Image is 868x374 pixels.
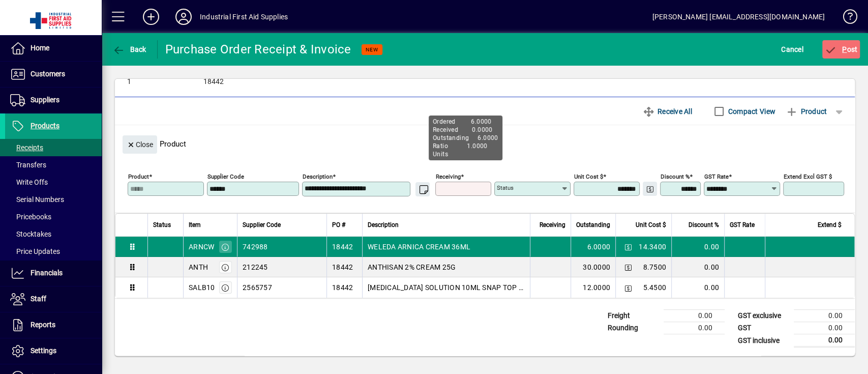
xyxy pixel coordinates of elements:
mat-label: Description [303,173,333,180]
td: 212245 [237,257,326,277]
div: Purchase Order Receipt & Invoice [165,41,351,57]
td: GST inclusive [733,334,794,347]
span: 8.7500 [643,262,667,272]
a: Knowledge Base [835,2,855,35]
span: Discount % [689,219,719,231]
td: 2565757 [237,277,326,298]
button: Post [822,40,860,59]
app-page-header-button: Close [120,139,160,149]
span: ost [825,45,858,53]
a: Serial Numbers [5,191,102,208]
span: Customers [31,70,65,78]
td: 18442 [326,237,362,257]
app-page-header-button: Back [102,40,158,59]
span: Price Updates [10,247,60,255]
span: Serial Numbers [10,195,64,204]
td: GST exclusive [733,310,794,322]
td: 18442 [326,277,362,298]
td: 30.0000 [571,257,615,277]
a: Settings [5,338,102,364]
mat-label: Unit Cost $ [574,173,603,180]
span: Outstanding [576,219,610,231]
span: Pricebooks [10,213,51,221]
span: Unit Cost $ [636,219,666,231]
td: 0.00 [794,334,855,347]
a: Price Updates [5,243,102,260]
div: Product [115,125,855,156]
td: 0.00 [671,277,724,298]
mat-label: GST rate [704,173,729,180]
td: 0.00 [794,322,855,334]
td: Rounding [603,322,664,334]
td: [MEDICAL_DATA] SOLUTION 10ML SNAP TOP - 50s [362,277,530,298]
button: Change Price Levels [621,240,635,254]
span: Item [189,219,201,231]
span: Staff [31,295,46,303]
span: 1 [127,78,131,86]
span: Financials [31,269,63,277]
div: Ordered 6.0000 Received 0.0000 Outstanding 6.0000 Ratio 1.0000 Units [429,116,502,160]
span: Description [368,219,399,231]
span: Supplier Code [243,219,281,231]
div: ANTH [189,262,208,272]
button: Add [135,8,167,26]
a: Home [5,36,102,61]
span: Stocktakes [10,230,51,238]
span: Back [112,45,146,53]
a: Stocktakes [5,225,102,243]
span: Suppliers [31,96,59,104]
td: ANTHISAN 2% CREAM 25G [362,257,530,277]
label: Compact View [726,106,775,117]
td: 0.00 [794,310,855,322]
span: Products [31,122,59,130]
div: SALB10 [189,282,215,293]
mat-label: Status [497,184,514,191]
mat-label: Receiving [436,173,461,180]
a: Pricebooks [5,208,102,225]
span: Close [127,136,153,153]
span: Settings [31,347,56,355]
a: Staff [5,286,102,312]
button: Receive All [639,102,696,121]
a: Reports [5,312,102,338]
span: Receive All [643,103,692,120]
td: 6.0000 [571,237,615,257]
span: 5.4500 [643,282,667,293]
mat-label: Product [128,173,149,180]
span: Cancel [781,41,803,57]
span: NEW [366,46,378,53]
div: ARNCW [189,242,214,252]
a: Receipts [5,139,102,156]
a: Transfers [5,156,102,174]
span: Transfers [10,161,46,169]
mat-label: Extend excl GST $ [784,173,832,180]
span: Extend $ [818,219,842,231]
button: Change Price Levels [643,182,657,196]
td: Freight [603,310,664,322]
button: Change Price Levels [621,260,635,274]
span: Receipts [10,143,43,152]
span: Reports [31,321,55,329]
span: PO # [332,219,345,231]
td: 0.00 [671,237,724,257]
span: Home [31,44,49,52]
td: GST [733,322,794,334]
button: Cancel [779,40,806,59]
a: Customers [5,62,102,87]
button: Profile [167,8,200,26]
td: 12.0000 [571,277,615,298]
a: Write Offs [5,174,102,191]
div: [PERSON_NAME] [EMAIL_ADDRESS][DOMAIN_NAME] [652,9,825,25]
span: GST Rate [730,219,755,231]
td: 0.00 [664,322,725,334]
div: Industrial First Aid Supplies [200,9,288,25]
a: Suppliers [5,88,102,113]
td: 0.00 [664,310,725,322]
span: Write Offs [10,178,48,186]
td: 742988 [237,237,326,257]
td: WELEDA ARNICA CREAM 36ML [362,237,530,257]
td: 0.00 [671,257,724,277]
span: 14.3400 [639,242,666,252]
button: Change Price Levels [621,280,635,295]
span: 18442 [203,78,224,86]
